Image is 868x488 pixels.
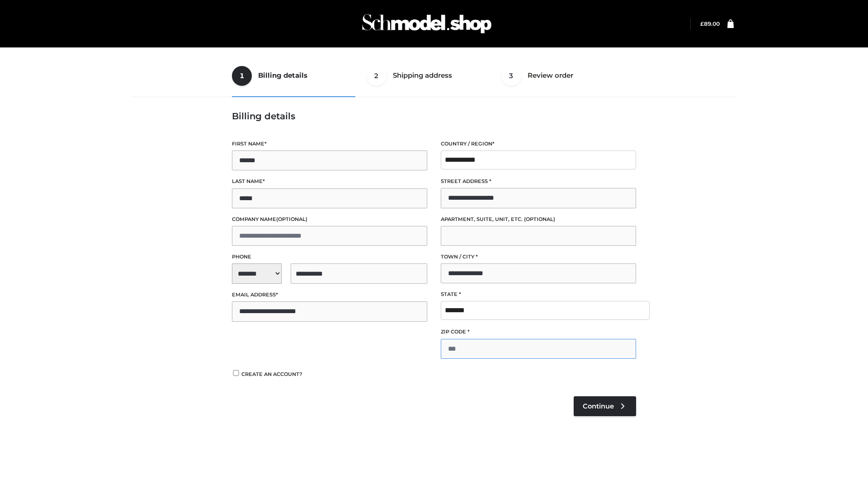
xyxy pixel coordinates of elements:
span: £ [700,20,704,27]
label: Country / Region [441,140,636,148]
h3: Billing details [232,111,636,122]
label: State [441,290,636,299]
label: First name [232,140,427,148]
bdi: 89.00 [700,20,720,27]
a: £89.00 [700,20,720,27]
span: (optional) [276,216,307,222]
span: Continue [583,402,614,410]
span: Create an account? [241,371,302,377]
label: ZIP Code [441,328,636,336]
a: Continue [574,396,636,416]
label: Email address [232,291,427,299]
label: Town / City [441,253,636,261]
span: (optional) [524,216,555,222]
label: Company name [232,215,427,224]
label: Phone [232,253,427,261]
input: Create an account? [232,370,240,376]
label: Last name [232,177,427,186]
label: Apartment, suite, unit, etc. [441,215,636,224]
img: Schmodel Admin 964 [359,6,495,42]
label: Street address [441,177,636,186]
